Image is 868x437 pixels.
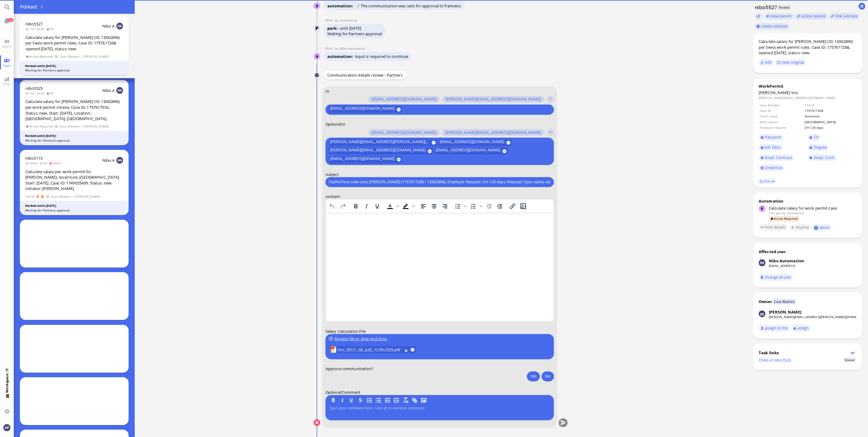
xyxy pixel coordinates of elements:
[335,18,340,22] span: by
[804,108,856,113] td: 1757617268
[759,108,804,113] td: Case ID
[39,161,49,165] span: 2d
[764,13,794,20] button: view parent
[775,59,806,66] button: view original
[338,346,402,353] span: Vos_SECO_GE_p25_12.09.2025.pdf
[791,325,810,332] button: assign
[25,85,43,91] span: nibo5525
[765,155,792,160] span: Empl. Contract
[102,88,115,93] span: Nibo A
[753,4,777,11] h1: nibo5527
[26,54,53,59] span: Action Required
[314,419,320,426] button: Cancel
[808,134,821,141] a: CV
[25,99,123,121] div: Calculate salary for [PERSON_NAME] (ID: 13362896) per work permit criteria. Case ID: 1757617592, ...
[325,121,341,127] span: Optional
[342,389,360,395] span: Comment
[330,148,426,154] span: [PERSON_NAME][EMAIL_ADDRESS][DOMAIN_NAME]
[51,194,71,199] span: Case Workers
[355,3,462,9] span: 📝 The communication was sent for approval to Partners.
[325,193,340,199] span: content
[795,13,828,20] button: unlink parent
[429,202,439,210] button: Align center
[355,54,408,59] span: Input is required to continue
[851,351,855,355] button: Show flow diagram
[59,124,80,129] span: Case Workers
[385,202,400,210] div: Text color Black
[330,346,336,353] img: Vos_SECO_GE_p25_12.09.2025.pdf
[814,134,819,140] span: CV
[361,202,372,210] button: Italic
[418,202,429,210] button: Align left
[25,35,123,52] div: Calculate salary for [PERSON_NAME] (ID: 13362896) per Swiss work permit rules. Case ID: 175761726...
[759,114,804,119] td: Client name
[340,46,365,51] span: automation@nibo.ai
[102,23,115,29] span: Nibo A
[814,144,827,150] span: Degree
[2,82,12,86] span: Stats
[804,114,856,119] td: Accenture
[330,397,337,404] button: B
[782,211,785,215] span: by
[494,202,505,210] button: Increase indent
[759,125,804,130] td: Employer request
[769,264,795,268] a: [EMAIL_ADDRESS]
[84,124,109,129] span: [PERSON_NAME]
[41,5,43,9] span: 3
[327,54,355,59] span: automation
[25,155,43,161] span: nibo5115
[507,202,518,210] button: Insert/edit link
[37,27,46,31] span: 3h
[25,64,123,68] div: Parked until [DATE]
[759,165,784,171] a: OneDrive
[759,90,790,95] span: [PERSON_NAME]
[759,224,787,231] button: hide details
[314,25,321,32] img: Automation
[791,90,798,95] span: Vos
[1,63,13,68] span: Team
[25,68,123,73] div: Waiting for Partners approval
[439,139,512,146] button: [EMAIL_ADDRESS][DOMAIN_NAME]
[759,274,793,281] button: change af user
[804,125,856,130] td: CH-120 days
[339,397,346,404] button: I
[759,39,856,56] div: Calculate salary for [PERSON_NAME] (ID: 13362896) per Swiss work permit rules. Case ID: 175761726...
[440,139,504,146] span: [EMAIL_ADDRESS][DOMAIN_NAME]
[442,129,544,136] button: [PERSON_NAME][EMAIL_ADDRESS][DOMAIN_NAME]
[25,91,37,95] span: 15h
[755,23,789,30] button: create subtask
[805,103,814,107] a: 11214
[411,348,415,351] button: remove
[325,46,335,51] span: 09:41
[368,96,440,103] button: [EMAIL_ADDRESS][DOMAIN_NAME]
[759,96,856,100] dd: [PERSON_NAME][EMAIL_ADDRESS][DOMAIN_NAME]
[769,211,781,215] span: 15h ago
[342,121,345,127] span: cc
[435,148,508,154] button: [EMAIL_ADDRESS][DOMAIN_NAME]
[804,120,856,124] td: [GEOGRAPHIC_DATA]
[325,366,374,371] span: Approve communication?
[440,202,450,210] button: Align right
[25,27,37,31] span: 15h
[759,59,774,66] button: edit
[759,357,791,363] a: Child of nibo5526
[843,357,856,363] span: Status
[836,13,858,19] span: link subtask
[325,389,341,395] span: Optional
[368,129,440,136] button: [EMAIL_ADDRESS][DOMAIN_NAME]
[325,389,342,395] em: :
[759,259,765,266] img: Nibo Automation
[789,224,811,231] button: resume
[357,397,364,404] button: S
[769,216,799,221] span: Action Required
[769,205,856,211] div: Calculate salary for work permit case
[330,106,395,113] span: [EMAIL_ADDRESS][DOMAIN_NAME]
[340,18,357,22] span: automation@bluelakelegal.com
[814,155,835,160] span: Empl. Conf.
[49,161,63,165] span: 3mon
[351,202,361,210] button: Bold
[436,148,500,154] span: [EMAIL_ADDRESS][DOMAIN_NAME]
[25,21,43,27] a: nibo5527
[325,171,339,177] span: subject
[787,211,804,215] span: automation@bluelakelegal.com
